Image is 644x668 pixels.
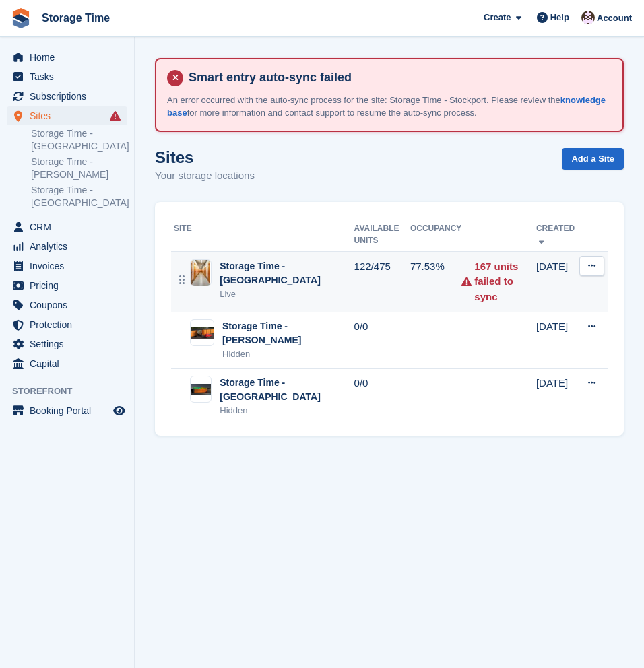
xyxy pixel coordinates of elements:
[222,347,354,361] div: Hidden
[222,319,354,347] div: Storage Time - [PERSON_NAME]
[7,87,127,106] a: menu
[562,148,624,170] a: Add a Site
[191,327,214,340] img: Image of Storage Time - Sharston site
[191,384,211,395] img: Image of Storage Time - Manchester site
[7,48,127,67] a: menu
[484,11,511,24] span: Create
[220,404,354,417] div: Hidden
[7,335,127,354] a: menu
[7,354,127,373] a: menu
[30,315,110,334] span: Protection
[7,401,127,420] a: menu
[7,315,127,334] a: menu
[30,276,110,295] span: Pricing
[30,401,110,420] span: Booking Portal
[220,376,354,404] div: Storage Time - [GEOGRAPHIC_DATA]
[11,8,31,28] img: stora-icon-8386f47178a22dfd0bd8f6a31ec36ba5ce8667c1dd55bd0f319d3a0aa187defe.svg
[474,259,536,305] a: 167 units failed to sync
[220,288,354,301] div: Live
[30,48,110,67] span: Home
[220,259,354,288] div: Storage Time - [GEOGRAPHIC_DATA]
[30,296,110,314] span: Coupons
[30,67,110,86] span: Tasks
[30,237,110,256] span: Analytics
[171,218,354,252] th: Site
[354,368,410,424] td: 0/0
[354,218,410,252] th: Available Units
[30,257,110,275] span: Invoices
[155,148,255,166] h1: Sites
[30,87,110,106] span: Subscriptions
[36,7,115,29] a: Storage Time
[7,257,127,275] a: menu
[30,335,110,354] span: Settings
[550,11,569,24] span: Help
[536,368,579,424] td: [DATE]
[354,312,410,368] td: 0/0
[30,106,110,125] span: Sites
[354,252,410,312] td: 122/475
[536,224,575,245] a: Created
[31,184,127,209] a: Storage Time - [GEOGRAPHIC_DATA]
[7,237,127,256] a: menu
[410,218,461,252] th: Occupancy
[155,168,255,184] p: Your storage locations
[7,296,127,314] a: menu
[597,11,632,25] span: Account
[191,259,210,286] img: Image of Storage Time - Stockport site
[7,218,127,236] a: menu
[31,156,127,181] a: Storage Time - [PERSON_NAME]
[7,106,127,125] a: menu
[183,70,612,86] h4: Smart entry auto-sync failed
[12,385,134,398] span: Storefront
[536,252,579,312] td: [DATE]
[31,127,127,153] a: Storage Time - [GEOGRAPHIC_DATA]
[410,252,461,312] td: 77.53%
[167,94,612,120] p: An error occurred with the auto-sync process for the site: Storage Time - Stockport. Please revie...
[7,276,127,295] a: menu
[581,11,595,24] img: Saeed
[30,354,110,373] span: Capital
[110,110,121,121] i: Smart entry sync failures have occurred
[30,218,110,236] span: CRM
[536,312,579,368] td: [DATE]
[111,403,127,419] a: Preview store
[7,67,127,86] a: menu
